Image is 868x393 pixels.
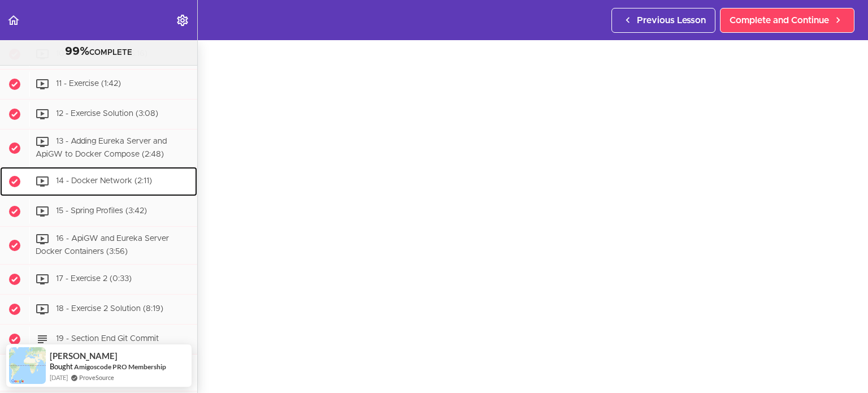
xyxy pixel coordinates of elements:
[611,8,715,33] a: Previous Lesson
[14,45,183,59] div: COMPLETE
[56,335,159,343] span: 19 - Section End Git Commit
[637,14,706,27] span: Previous Lesson
[56,275,132,283] span: 17 - Exercise 2 (0:33)
[65,46,89,57] span: 99%
[176,14,189,27] svg: Settings Menu
[56,178,152,185] span: 14 - Docker Network (2:11)
[9,347,46,384] img: provesource social proof notification image
[56,110,158,118] span: 12 - Exercise Solution (3:08)
[720,8,854,33] a: Complete and Continue
[50,362,73,371] span: Bought
[56,208,147,215] span: 15 - Spring Profiles (3:42)
[50,351,118,361] span: [PERSON_NAME]
[730,14,829,27] span: Complete and Continue
[74,362,166,372] a: Amigoscode PRO Membership
[220,34,845,386] iframe: Video Player
[79,373,114,382] a: ProveSource
[56,305,163,313] span: 18 - Exercise 2 Solution (8:19)
[36,137,167,158] span: 13 - Adding Eureka Server and ApiGW to Docker Compose (2:48)
[36,235,169,256] span: 16 - ApiGW and Eureka Server Docker Containers (3:56)
[50,373,68,382] span: [DATE]
[7,14,20,27] svg: Back to course curriculum
[56,80,121,88] span: 11 - Exercise (1:42)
